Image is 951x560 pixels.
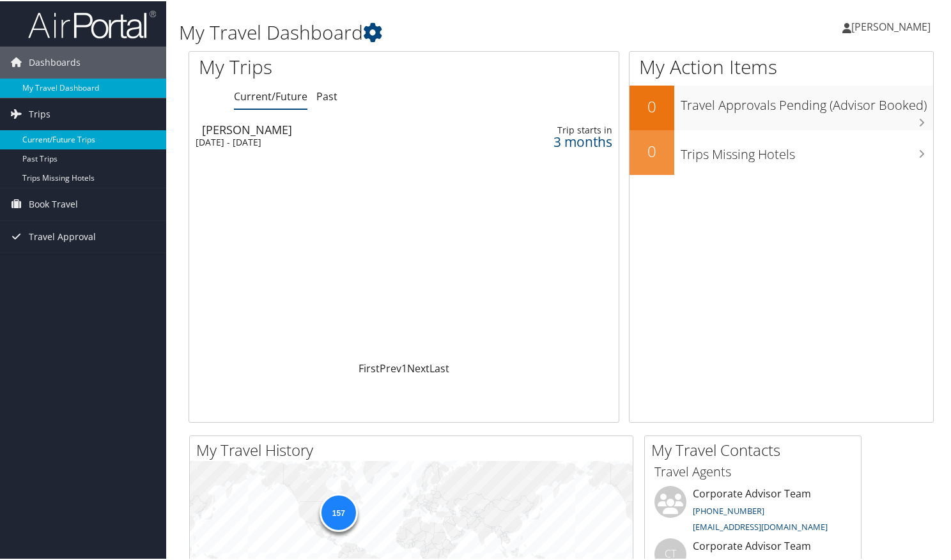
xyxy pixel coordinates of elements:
div: 3 months [507,135,612,146]
div: 157 [319,492,357,531]
span: [PERSON_NAME] [851,19,931,33]
h1: My Action Items [630,52,933,79]
a: [EMAIL_ADDRESS][DOMAIN_NAME] [693,520,828,531]
h2: My Travel Contacts [651,438,861,460]
li: Corporate Advisor Team [648,485,858,537]
a: Next [407,360,429,374]
a: 0Trips Missing Hotels [630,129,933,174]
h2: 0 [630,95,674,116]
a: Past [316,88,337,102]
h3: Trips Missing Hotels [681,138,933,162]
div: Trip starts in [507,123,612,135]
img: airportal-logo.png [28,8,156,38]
a: [PHONE_NUMBER] [693,504,764,515]
span: Book Travel [29,187,78,219]
h2: My Travel History [196,438,633,460]
a: 0Travel Approvals Pending (Advisor Booked) [630,84,933,129]
h1: My Trips [199,52,430,79]
div: [PERSON_NAME] [202,123,465,134]
h3: Travel Approvals Pending (Advisor Booked) [681,89,933,113]
a: [PERSON_NAME] [842,6,943,45]
span: Trips [29,97,50,129]
span: Travel Approval [29,220,96,252]
a: Last [429,360,449,374]
h2: 0 [630,139,674,161]
span: Dashboards [29,45,81,77]
a: Prev [380,360,401,374]
h3: Travel Agents [654,462,851,480]
h1: My Travel Dashboard [179,18,688,45]
a: First [359,360,380,374]
div: [DATE] - [DATE] [196,135,459,147]
a: 1 [401,360,407,374]
a: Current/Future [234,88,307,102]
